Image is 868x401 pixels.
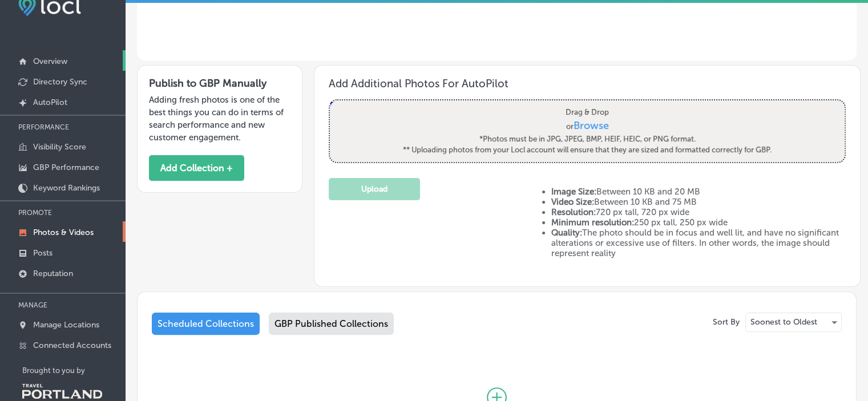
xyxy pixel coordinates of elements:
h3: Publish to GBP Manually [149,77,290,90]
p: Soonest to Oldest [750,317,817,327]
p: Overview [33,56,67,66]
strong: Quality: [551,228,582,238]
p: Sort By [713,317,740,327]
li: 250 px tall, 250 px wide [551,217,846,228]
p: GBP Performance [33,163,99,172]
p: AutoPilot [33,98,67,107]
strong: Image Size: [551,187,596,197]
li: 720 px tall, 720 px wide [551,207,846,217]
li: Between 10 KB and 75 MB [551,197,846,207]
strong: Resolution: [551,207,596,217]
button: Add Collection + [149,155,244,181]
strong: Minimum resolution: [551,217,634,228]
p: Directory Sync [33,77,87,87]
label: Drag & Drop or *Photos must be in JPG, JPEG, BMP, HEIF, HEIC, or PNG format. ** Uploading photos ... [399,103,776,160]
li: Between 10 KB and 20 MB [551,187,846,197]
div: Scheduled Collections [152,313,260,335]
button: Upload [329,178,420,200]
p: Connected Accounts [33,341,111,350]
p: Keyword Rankings [33,183,100,193]
div: GBP Published Collections [269,313,394,335]
span: Browse [574,119,609,132]
p: Adding fresh photos is one of the best things you can do in terms of search performance and new c... [149,94,290,144]
div: Soonest to Oldest [746,313,841,331]
strong: Video Size: [551,197,594,207]
p: Brought to you by [22,366,126,375]
p: Photos & Videos [33,228,94,237]
p: Reputation [33,269,73,278]
li: The photo should be in focus and well lit, and have no significant alterations or excessive use o... [551,228,846,258]
p: Visibility Score [33,142,86,152]
p: Manage Locations [33,320,99,330]
p: Posts [33,248,53,258]
img: Travel Portland [22,384,102,399]
h3: Add Additional Photos For AutoPilot [329,77,846,90]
